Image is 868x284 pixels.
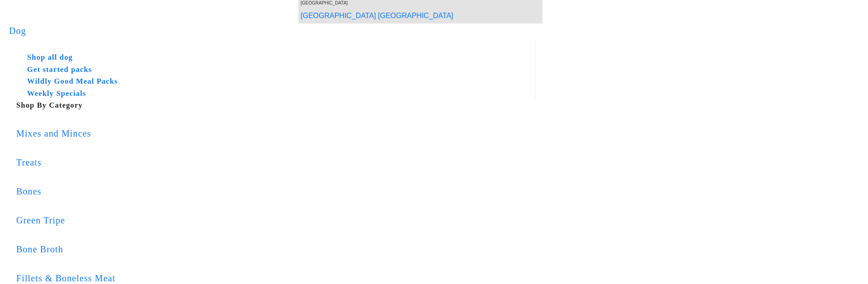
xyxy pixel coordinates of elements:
[16,213,535,227] div: Green Tripe
[16,64,520,76] a: Get started packs
[301,12,376,19] a: [GEOGRAPHIC_DATA]
[16,88,520,100] a: Weekly Specials
[16,76,520,88] a: Wildly Good Meal Packs
[16,99,535,112] h5: Shop By Category
[16,201,535,240] a: Green Tripe
[16,230,535,269] a: Bone Broth
[16,114,535,153] a: Mixes and Minces
[27,76,520,88] h5: Wildly Good Meal Packs
[16,143,535,182] a: Treats
[27,64,520,76] h5: Get started packs
[16,172,535,211] a: Bones
[16,52,520,64] a: Shop all dog
[27,52,520,64] h5: Shop all dog
[16,126,535,141] div: Mixes and Minces
[378,12,453,19] a: [GEOGRAPHIC_DATA]
[16,242,535,256] div: Bone Broth
[9,26,26,36] a: Dog
[27,88,520,100] h5: Weekly Specials
[301,0,348,5] span: [GEOGRAPHIC_DATA]
[16,155,535,170] div: Treats
[16,184,535,199] div: Bones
